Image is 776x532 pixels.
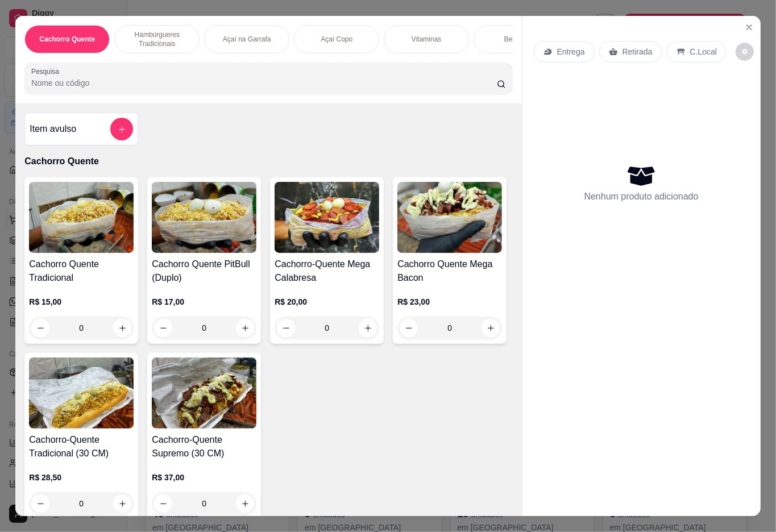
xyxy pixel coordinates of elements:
[31,77,497,89] input: Pesquisa
[321,35,352,44] p: Açaí Copo
[623,46,653,57] p: Retirada
[275,296,379,307] p: R$ 20,00
[397,182,502,253] img: product-image
[152,433,256,460] h4: Cachorro-Quente Supremo (30 CM)
[29,296,134,307] p: R$ 15,00
[504,35,529,44] p: Bebidas
[152,358,256,429] img: product-image
[29,358,134,429] img: product-image
[584,190,699,203] p: Nenhum produto adicionado
[30,122,76,136] h4: Item avulso
[223,35,271,44] p: Açaí na Garrafa
[736,43,754,61] button: decrease-product-quantity
[124,30,190,48] p: Hambúrgueres Tradicionais
[152,296,256,307] p: R$ 17,00
[740,18,758,36] button: Close
[397,257,502,285] h4: Cachorro Quente Mega Bacon
[275,257,379,285] h4: Cachorro-Quente Mega Calabresa
[690,46,717,57] p: C.Local
[29,472,134,483] p: R$ 28,50
[152,182,256,253] img: product-image
[24,155,512,168] p: Cachorro Quente
[275,182,379,253] img: product-image
[397,296,502,307] p: R$ 23,00
[152,472,256,483] p: R$ 37,00
[29,433,134,460] h4: Cachorro-Quente Tradicional (30 CM)
[557,46,585,57] p: Entrega
[39,35,95,44] p: Cachorro Quente
[110,118,133,140] button: add-separate-item
[412,35,441,44] p: Vitaminas
[29,257,134,285] h4: Cachorro Quente Tradicional
[31,66,63,76] label: Pesquisa
[29,182,134,253] img: product-image
[152,257,256,285] h4: Cachorro Quente PitBull (Duplo)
